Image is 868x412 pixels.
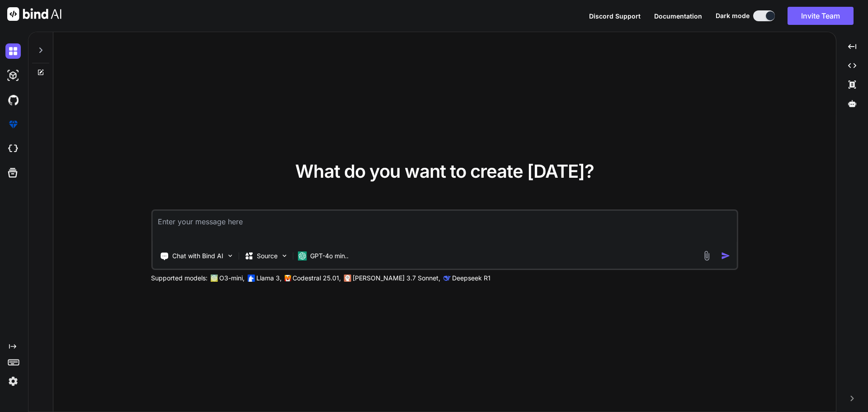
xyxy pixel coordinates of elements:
[219,274,245,283] p: O3-mini,
[5,141,21,156] img: cloudideIcon
[5,117,21,132] img: premium
[292,274,341,283] p: Codestral 25.01,
[353,274,440,283] p: [PERSON_NAME] 3.7 Sonnet,
[310,251,349,260] p: GPT-4o min..
[284,275,291,281] img: Mistral-AI
[654,12,702,20] span: Documentation
[344,275,351,282] img: claude
[5,374,21,389] img: settings
[280,252,288,260] img: Pick Models
[716,11,750,20] span: Dark mode
[5,92,21,108] img: githubDark
[721,251,731,260] img: icon
[589,11,641,21] button: Discord Support
[7,7,61,21] img: Bind AI
[452,274,491,283] p: Deepseek R1
[172,251,223,260] p: Chat with Bind AI
[5,68,21,83] img: darkAi-studio
[297,251,307,260] img: GPT-4o mini
[654,11,702,21] button: Documentation
[443,275,450,282] img: claude
[295,160,594,182] span: What do you want to create [DATE]?
[5,43,21,59] img: darkChat
[256,274,282,283] p: Llama 3,
[151,274,208,283] p: Supported models:
[589,12,641,20] span: Discord Support
[257,251,278,260] p: Source
[226,252,234,260] img: Pick Tools
[247,275,255,282] img: Llama2
[788,7,854,25] button: Invite Team
[210,275,217,282] img: GPT-4
[702,251,712,261] img: attachment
